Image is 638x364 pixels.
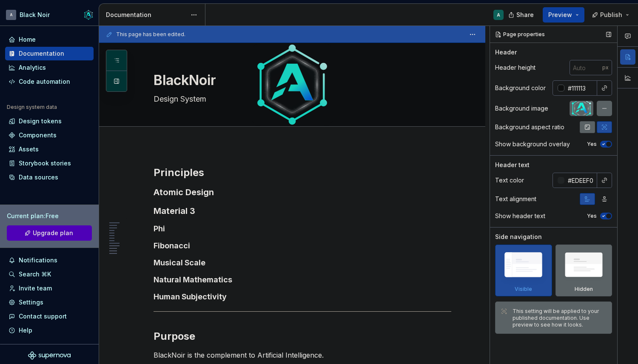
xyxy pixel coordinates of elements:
div: Text color [495,176,524,185]
a: Settings [5,296,94,309]
div: Assets [19,145,39,154]
span: Share [516,11,534,19]
input: Auto [570,60,602,75]
h3: Atomic Design [154,186,451,198]
div: A [6,10,16,20]
button: Search ⌘K [5,267,94,281]
a: Data sources [5,171,94,184]
div: Show header text [495,212,545,220]
div: This setting will be applied to your published documentation. Use preview to see how it looks. [513,308,607,328]
a: Code automation [5,75,94,88]
div: Header [495,48,517,57]
a: Design tokens [5,114,94,128]
div: Design tokens [19,117,62,125]
div: Hidden [575,286,593,293]
div: Header height [495,63,535,72]
button: Help [5,324,94,337]
div: Hidden [555,245,612,296]
div: A [497,11,500,18]
a: Invite team [5,282,94,295]
label: Yes [587,213,597,219]
a: Components [5,128,94,142]
button: Notifications [5,253,94,267]
a: Upgrade plan [7,225,92,241]
h2: Purpose [154,330,451,343]
button: Publish [588,7,635,23]
input: Auto [564,173,597,188]
button: Share [504,7,539,23]
div: Home [19,35,36,44]
button: Contact support [5,310,94,323]
div: Documentation [19,49,64,58]
div: Background aspect ratio [495,123,564,131]
img: AReid987 [83,10,94,20]
div: Design system data [7,104,57,111]
h3: Material 3 [154,205,451,217]
a: Documentation [5,47,94,60]
h4: Fibonacci [154,241,451,251]
div: Code automation [19,77,70,86]
p: px [602,64,609,71]
div: Show background overlay [495,140,570,148]
div: Settings [19,298,43,307]
div: Visible [495,245,552,296]
p: BlackNoir is the complement to Artificial Intelligence. [154,350,451,360]
div: Components [19,131,57,139]
h4: Natural Mathematics [154,275,451,285]
textarea: BlackNoir [152,70,450,91]
svg: Supernova Logo [28,351,71,360]
div: Notifications [19,256,57,264]
span: This page has been edited. [116,31,185,38]
div: Contact support [19,312,67,321]
div: Visible [515,286,532,293]
input: Auto [564,80,597,96]
a: Home [5,33,94,46]
div: Documentation [106,11,186,19]
div: Black Noir [20,11,50,19]
div: Background image [495,104,548,113]
h4: Musical Scale [154,258,451,268]
button: Preview [543,7,584,23]
div: Header text [495,161,530,169]
div: Storybook stories [19,159,71,168]
div: Help [19,326,32,335]
a: Analytics [5,61,94,74]
h2: Principles [154,166,451,179]
div: Text alignment [495,195,536,203]
div: Search ⌘K [19,270,51,279]
div: Side navigation [495,233,542,241]
div: Invite team [19,284,52,293]
h4: Phi [154,224,451,234]
div: Background color [495,84,546,92]
a: Assets [5,142,94,156]
div: Data sources [19,173,58,182]
span: Publish [600,11,622,19]
span: Upgrade plan [33,229,73,237]
div: Analytics [19,63,46,72]
label: Yes [587,141,597,148]
div: Current plan : Free [7,212,92,220]
span: Preview [548,11,572,19]
textarea: Design System [152,92,450,106]
a: Storybook stories [5,156,94,170]
button: ABlack NoirAReid987 [2,6,97,24]
h4: Human Subjectivity [154,292,451,302]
